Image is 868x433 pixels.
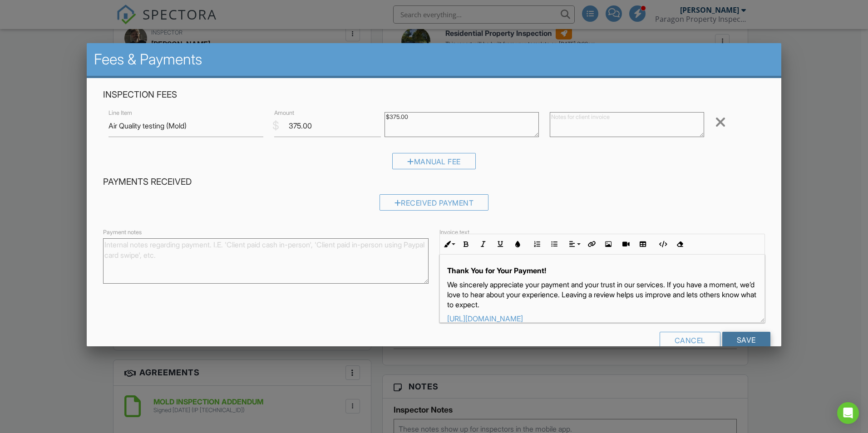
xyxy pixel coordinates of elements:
p: We sincerely appreciate your payment and your trust in our services. If you have a moment, we’d l... [447,280,757,310]
strong: Thank You for Your Payment! [447,266,546,275]
button: Align [565,236,582,253]
h4: Inspection Fees [103,89,765,101]
div: Open Intercom Messenger [837,402,859,424]
a: [URL][DOMAIN_NAME] [447,314,523,323]
button: Ordered List [528,236,546,253]
a: Received Payment [380,201,489,210]
button: Inline Style [440,236,457,253]
label: Invoice text [439,228,469,236]
label: Line Item [108,109,132,117]
div: Received Payment [380,194,489,211]
button: Unordered List [546,236,563,253]
textarea: $375.00 [385,112,539,137]
button: Italic (Ctrl+I) [474,236,492,253]
a: Manual Fee [392,159,476,168]
button: Colors [509,236,526,253]
label: Amount [274,109,294,117]
button: Insert Link (Ctrl+K) [582,236,600,253]
div: Manual Fee [392,153,476,169]
div: $ [272,118,279,133]
h2: Fees & Payments [94,50,774,69]
input: Save [722,332,770,348]
button: Insert Image (Ctrl+P) [600,236,617,253]
button: Bold (Ctrl+B) [457,236,474,253]
h4: Payments Received [103,176,765,188]
label: Payment notes [103,228,142,236]
div: Cancel [660,332,720,348]
button: Insert Video [617,236,634,253]
button: Underline (Ctrl+U) [492,236,509,253]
